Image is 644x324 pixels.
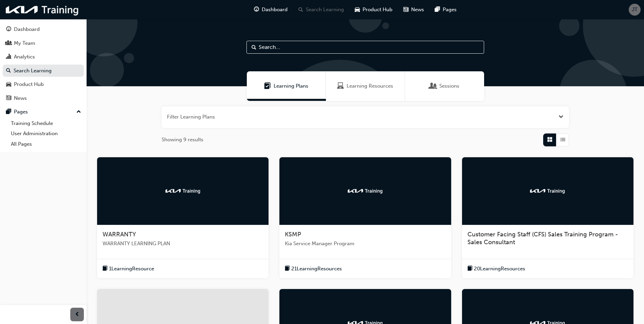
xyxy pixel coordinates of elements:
a: Learning PlansLearning Plans [247,71,326,101]
span: Sessions [430,82,437,90]
span: Learning Plans [264,82,271,90]
button: Pages [3,106,84,118]
img: kia-training [164,187,202,194]
span: up-icon [76,108,81,116]
span: guage-icon [6,26,11,33]
span: book-icon [103,265,108,273]
span: Grid [547,136,552,144]
a: kia-trainingWARRANTYWARRANTY LEARNING PLANbook-icon1LearningResource [97,157,269,278]
a: SessionsSessions [405,71,484,101]
a: Dashboard [3,23,84,36]
img: kia-training [529,187,566,194]
div: Dashboard [14,25,40,33]
a: Analytics [3,51,84,63]
img: kia-training [347,187,384,194]
img: kia-training [3,3,81,17]
span: List [560,136,565,144]
span: WARRANTY [103,231,136,238]
div: Analytics [14,53,35,61]
span: people-icon [6,40,11,47]
span: car-icon [355,5,360,14]
div: My Team [14,39,35,47]
a: Product Hub [3,78,84,91]
span: pages-icon [6,109,11,115]
a: All Pages [8,139,84,149]
a: search-iconSearch Learning [293,3,349,17]
span: Learning Resources [337,82,344,90]
span: Dashboard [262,6,288,14]
span: Pages [443,6,457,14]
div: Product Hub [14,80,44,88]
span: Sessions [439,82,459,90]
button: book-icon1LearningResource [103,265,154,273]
span: Search [252,43,256,51]
span: Showing 9 results [162,136,203,144]
span: Search Learning [306,6,344,14]
span: Product Hub [363,6,392,14]
span: prev-icon [75,310,80,319]
span: JT [632,6,638,14]
a: News [3,92,84,105]
span: car-icon [6,82,11,88]
span: pages-icon [435,5,440,14]
a: pages-iconPages [429,3,462,17]
a: Learning ResourcesLearning Resources [326,71,405,101]
a: My Team [3,37,84,50]
span: Learning Resources [347,82,393,90]
span: Customer Facing Staff (CFS) Sales Training Program - Sales Consultant [467,231,618,246]
span: search-icon [298,5,303,14]
a: Search Learning [3,65,84,77]
button: Open the filter [558,113,564,121]
a: User Administration [8,128,84,139]
div: Pages [14,108,28,116]
span: chart-icon [6,54,11,60]
a: Training Schedule [8,118,84,129]
a: car-iconProduct Hub [349,3,398,17]
span: 20 Learning Resources [474,265,525,273]
span: WARRANTY LEARNING PLAN [103,240,263,248]
button: book-icon20LearningResources [467,265,525,273]
span: news-icon [6,95,11,102]
a: news-iconNews [398,3,429,17]
span: KSMP [285,231,301,238]
span: Kia Service Manager Program [285,240,445,248]
span: book-icon [285,265,290,273]
span: News [411,6,424,14]
span: 21 Learning Resources [291,265,342,273]
div: News [14,94,27,102]
a: guage-iconDashboard [249,3,293,17]
button: book-icon21LearningResources [285,265,342,273]
span: news-icon [403,5,408,14]
span: Learning Plans [274,82,308,90]
span: search-icon [6,68,11,74]
span: book-icon [467,265,473,273]
button: JT [629,4,641,16]
span: guage-icon [254,5,259,14]
input: Search... [246,41,484,54]
a: kia-trainingKSMPKia Service Manager Programbook-icon21LearningResources [279,157,451,278]
button: DashboardMy TeamAnalyticsSearch LearningProduct HubNews [3,22,84,106]
span: 1 Learning Resource [109,265,154,273]
a: kia-trainingCustomer Facing Staff (CFS) Sales Training Program - Sales Consultantbook-icon20Learn... [462,157,633,278]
